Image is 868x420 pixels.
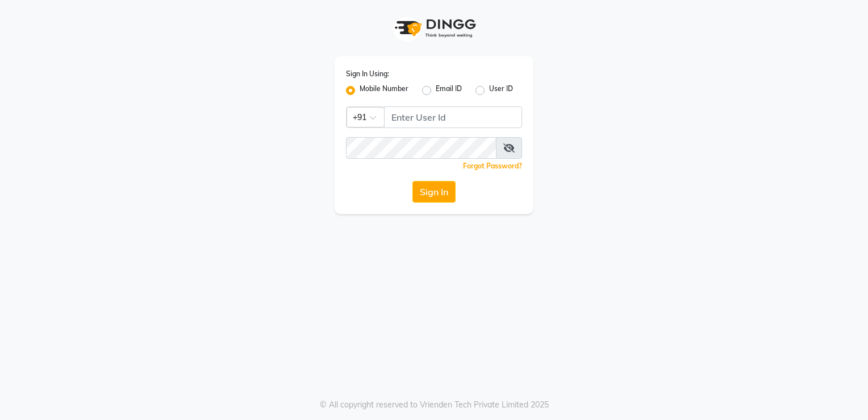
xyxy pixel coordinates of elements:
[412,181,456,203] button: Sign In
[360,84,408,97] label: Mobile Number
[384,106,522,128] input: Username
[489,84,513,97] label: User ID
[346,137,496,159] input: Username
[389,11,479,45] img: logo1.svg
[346,69,389,79] label: Sign In Using:
[463,162,522,170] a: Forgot Password?
[436,84,462,97] label: Email ID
